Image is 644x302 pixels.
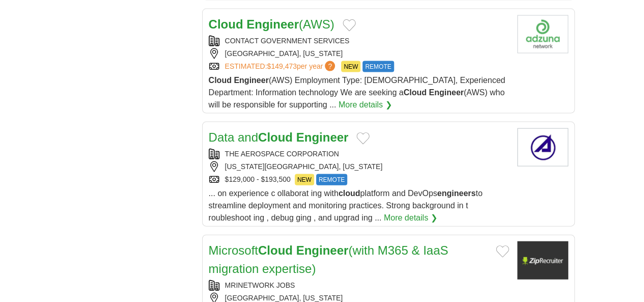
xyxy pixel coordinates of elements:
a: ESTIMATED:$149,473per year? [225,61,338,72]
strong: Engineer [234,76,268,85]
a: THE AEROSPACE CORPORATION [225,150,339,158]
strong: Cloud [258,130,293,144]
strong: Engineer [296,130,349,144]
button: Add to favorite jobs [356,132,370,145]
a: MicrosoftCloud Engineer(with M365 & IaaS migration expertise) [209,243,449,276]
strong: Cloud [209,17,243,31]
img: Company logo [517,241,568,280]
strong: Cloud [258,243,293,257]
strong: Engineer [296,243,349,257]
div: MRINETWORK JOBS [209,280,509,291]
span: REMOTE [362,61,394,72]
strong: Engineer [429,88,463,97]
img: Company logo [517,15,568,53]
strong: engineers [437,189,476,198]
a: More details ❯ [339,99,392,111]
div: $129,000 - $193,500 [209,174,509,185]
span: $149,473 [267,62,296,70]
span: NEW [341,61,360,72]
a: More details ❯ [384,212,437,224]
button: Add to favorite jobs [496,245,509,258]
span: NEW [295,174,314,185]
strong: Engineer [246,17,299,31]
a: Data andCloud Engineer [209,130,349,144]
div: [US_STATE][GEOGRAPHIC_DATA], [US_STATE] [209,161,509,172]
strong: cloud [339,189,360,198]
span: REMOTE [316,174,347,185]
button: Add to favorite jobs [343,19,356,32]
a: Cloud Engineer(AWS) [209,17,334,31]
img: The Aerospace Corporation logo [517,128,568,167]
span: ... on experience c ollaborat ing with platform and DevOps to streamline deployment and monitorin... [209,189,483,222]
span: (AWS) Employment Type: [DEMOGRAPHIC_DATA], Experienced Department: Information technology We are ... [209,76,506,109]
strong: Cloud [404,88,427,97]
div: CONTACT GOVERNMENT SERVICES [209,36,509,46]
strong: Cloud [209,76,232,85]
div: [GEOGRAPHIC_DATA], [US_STATE] [209,48,509,59]
span: ? [325,61,335,71]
